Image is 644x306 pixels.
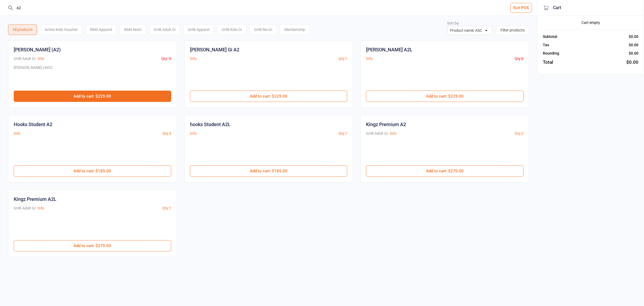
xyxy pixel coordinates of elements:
[190,165,347,177] button: Add to cart: $185.00
[40,24,82,35] div: Active Kids Voucher
[190,131,197,136] button: Info
[190,46,239,53] div: [PERSON_NAME] Gi A2
[38,205,44,211] button: Info
[338,56,347,62] div: Qty: 1
[161,56,171,62] div: Qty: -5
[149,24,180,35] div: GHB Adult Gi
[629,42,638,48] div: $0.00
[366,121,406,128] div: Kingz Premium A2
[629,51,638,56] div: $0.00
[217,24,246,35] div: GHB Kids Gi
[162,205,171,211] div: Qty: 1
[8,24,37,35] div: All products
[14,121,52,128] div: Hooks Student A2
[366,91,524,102] button: Add to cart: $229.00
[14,165,171,177] button: Add to cart: $185.00
[86,24,116,35] div: BMA Apparel
[543,20,638,26] div: Cart empty
[162,131,171,136] div: Qty: 4
[190,121,230,128] div: hooks Student A2L
[366,165,524,177] button: Add to cart: $270.00
[14,56,35,62] div: GHB Adult Gi
[250,24,277,35] div: GHB No-Gi
[14,65,53,85] div: [PERSON_NAME] (A02)
[543,42,549,48] div: Tax
[543,59,553,66] div: Total
[338,131,347,136] div: Qty: 1
[366,56,373,62] button: Info
[496,26,529,35] button: Filter products
[626,59,638,66] div: $0.00
[14,131,20,136] button: Info
[515,56,524,62] div: Qty: 0
[38,56,44,62] button: Info
[190,91,347,102] button: Add to cart: $229.00
[14,195,56,203] div: Kingz Premium A2L
[543,34,557,40] div: Subtotal
[543,51,559,56] div: Rounding
[510,3,532,13] button: Exit POS
[120,24,146,35] div: BMA NoGi
[14,91,171,102] button: Add to cart: $229.00
[14,205,35,211] div: GHB Adult Gi
[280,24,310,35] div: Membership
[390,131,397,136] button: Info
[366,46,412,53] div: [PERSON_NAME] A2L
[447,21,460,25] label: Sort by:
[629,34,638,40] div: $0.00
[14,240,171,251] button: Add to cart: $270.00
[190,56,197,62] button: Info
[183,24,214,35] div: GHB Apparel
[366,131,388,136] div: GHB Adult Gi
[515,131,524,136] div: Qty: 2
[14,46,61,53] div: [PERSON_NAME] (A2)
